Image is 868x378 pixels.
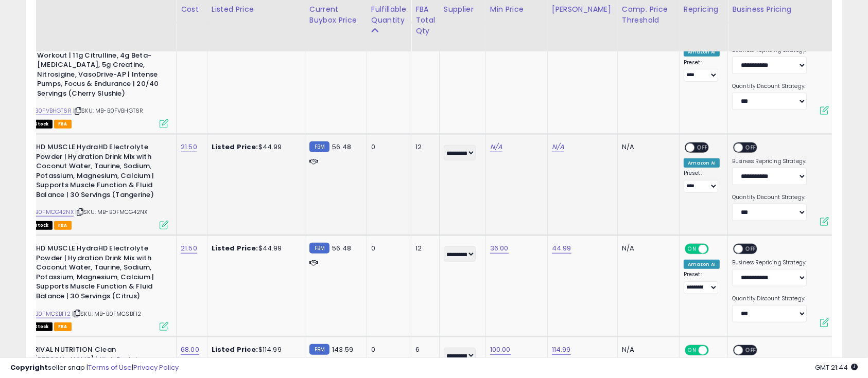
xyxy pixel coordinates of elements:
[133,363,179,372] a: Privacy Policy
[684,170,720,193] div: Preset:
[36,142,161,202] b: HD MUSCLE HydraHD Electrolyte Powder | Hydration Drink Mix with Coconut Water, Taurine, Sodium, P...
[75,208,147,216] span: | SKU: MB-B0FMCG42NX
[332,345,353,354] span: 143.59
[684,4,723,15] div: Repricing
[10,363,179,373] div: seller snap | |
[490,345,511,355] a: 100.00
[332,243,351,253] span: 56.48
[54,221,72,230] span: FBA
[552,345,571,355] a: 114.99
[743,346,759,355] span: OFF
[622,345,671,354] div: N/A
[686,245,699,254] span: ON
[732,83,807,90] label: Quantity Discount Strategy:
[181,345,199,355] a: 68.00
[309,243,329,254] small: FBM
[10,363,48,372] strong: Copyright
[212,4,301,15] div: Listed Price
[743,245,759,254] span: OFF
[212,243,258,253] b: Listed Price:
[35,208,74,217] a: B0FMCG42NX
[88,363,132,372] a: Terms of Use
[212,345,297,354] div: $114.99
[686,346,699,355] span: ON
[415,345,431,354] div: 6
[181,4,203,15] div: Cost
[684,47,720,57] div: Amazon AI
[490,4,543,15] div: Min Price
[552,243,571,254] a: 44.99
[684,158,720,168] div: Amazon AI
[622,4,675,26] div: Comp. Price Threshold
[181,243,197,254] a: 21.50
[309,4,362,26] div: Current Buybox Price
[684,271,720,294] div: Preset:
[552,4,613,15] div: [PERSON_NAME]
[371,4,407,26] div: Fulfillable Quantity
[371,345,403,354] div: 0
[622,142,671,152] div: N/A
[743,143,759,152] span: OFF
[35,106,72,115] a: B0FVBHGT6R
[35,310,71,318] a: B0FMCSBF12
[212,142,258,152] b: Listed Price:
[371,244,403,253] div: 0
[707,245,724,254] span: OFF
[36,244,161,303] b: HD MUSCLE HydraHD Electrolyte Powder | Hydration Drink Mix with Coconut Water, Taurine, Sodium, P...
[684,59,720,82] div: Preset:
[11,4,172,15] div: Title
[732,4,837,15] div: Business Pricing
[73,106,143,115] span: | SKU: MB-B0FVBHGT6R
[212,244,297,253] div: $44.99
[732,259,807,266] label: Business Repricing Strategy:
[212,345,258,354] b: Listed Price:
[309,344,329,355] small: FBM
[54,120,72,129] span: FBA
[332,142,351,152] span: 56.48
[732,158,807,165] label: Business Repricing Strategy:
[54,322,72,331] span: FBA
[732,194,807,201] label: Quantity Discount Strategy:
[815,363,858,372] span: 2025-10-9 21:44 GMT
[181,142,197,152] a: 21.50
[490,142,502,152] a: N/A
[552,142,564,152] a: N/A
[415,142,431,152] div: 12
[415,4,435,37] div: FBA Total Qty
[72,310,141,318] span: | SKU: MB-B0FMCSBF12
[371,142,403,152] div: 0
[37,31,162,101] b: HD MUSCLE PumpHD [PERSON_NAME] Stim Free Pre Workout | 11g Citrulline, 4g Beta-[MEDICAL_DATA], 5g...
[622,244,671,253] div: N/A
[444,4,481,15] div: Supplier
[212,142,297,152] div: $44.99
[309,141,329,152] small: FBM
[732,295,807,302] label: Quantity Discount Strategy:
[684,260,720,269] div: Amazon AI
[415,244,431,253] div: 12
[695,143,711,152] span: OFF
[490,243,509,254] a: 36.00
